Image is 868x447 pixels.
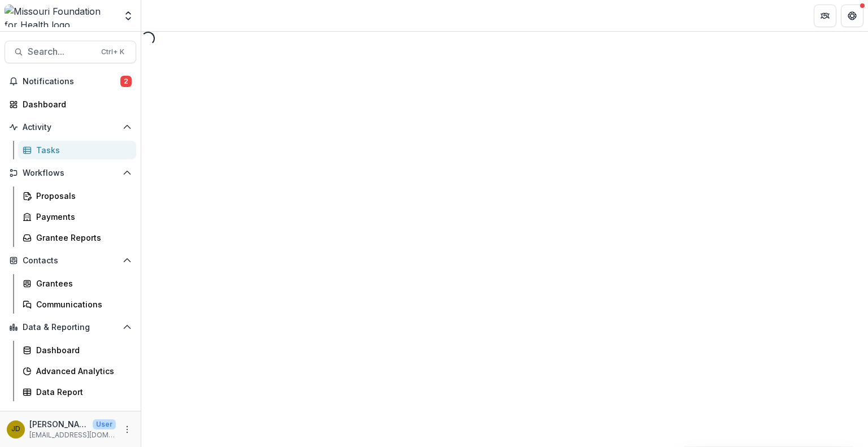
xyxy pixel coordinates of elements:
button: Open Contacts [5,251,136,270]
button: Notifications2 [5,72,136,90]
a: Dashboard [5,95,136,114]
span: Notifications [23,77,120,86]
div: Dashboard [36,344,127,356]
a: Grantees [18,274,136,293]
span: Contacts [23,256,118,266]
div: Tasks [36,144,127,156]
button: More [120,423,134,436]
div: Grantees [36,277,127,289]
button: Open Workflows [5,164,136,182]
span: Search... [28,46,94,57]
div: Grantee Reports [36,232,127,244]
button: Search... [5,41,136,63]
div: Data Report [36,386,127,398]
div: Proposals [36,190,127,202]
button: Partners [814,5,836,27]
p: User [93,419,116,429]
span: 2 [120,76,132,87]
a: Dashboard [18,341,136,359]
div: Communications [36,298,127,310]
a: Payments [18,207,136,226]
span: Data & Reporting [23,323,118,332]
div: Payments [36,211,127,223]
button: Open Activity [5,118,136,136]
div: Jennifer Carter Dochler [11,426,20,433]
button: Get Help [841,5,863,27]
a: Grantee Reports [18,228,136,247]
a: Communications [18,295,136,314]
p: [PERSON_NAME] [29,418,88,430]
a: Proposals [18,186,136,205]
a: Data Report [18,383,136,401]
img: Missouri Foundation for Health logo [5,5,116,27]
div: Dashboard [23,98,127,110]
a: Advanced Analytics [18,362,136,380]
span: Workflows [23,168,118,178]
button: Open Data & Reporting [5,318,136,336]
a: Tasks [18,141,136,159]
button: Open entity switcher [120,5,136,27]
div: Ctrl + K [99,46,127,58]
p: [EMAIL_ADDRESS][DOMAIN_NAME] [29,430,116,440]
span: Activity [23,123,118,132]
div: Advanced Analytics [36,365,127,377]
